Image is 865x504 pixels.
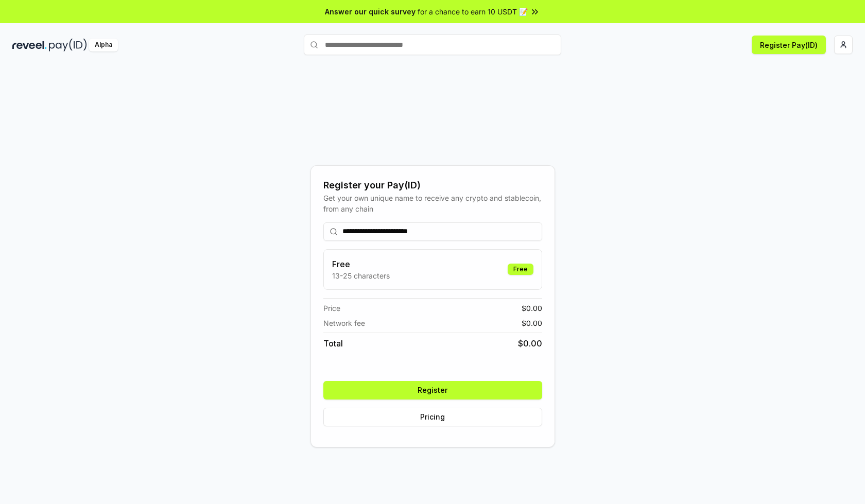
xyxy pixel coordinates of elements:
img: reveel_dark [12,39,47,51]
button: Register [323,381,542,399]
img: pay_id [49,39,87,51]
button: Pricing [323,408,542,426]
button: Register Pay(ID) [752,36,826,54]
div: Register your Pay(ID) [323,178,542,193]
span: $ 0.00 [522,318,542,328]
span: Price [323,303,340,314]
span: $ 0.00 [522,303,542,314]
div: Free [508,264,533,275]
span: Total [323,337,343,350]
span: $ 0.00 [518,337,542,350]
h3: Free [332,258,390,270]
span: Answer our quick survey [325,6,416,17]
span: for a chance to earn 10 USDT 📝 [418,6,528,17]
div: Get your own unique name to receive any crypto and stablecoin, from any chain [323,193,542,214]
span: Network fee [323,318,365,328]
p: 13-25 characters [332,270,390,281]
div: Alpha [89,39,118,51]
